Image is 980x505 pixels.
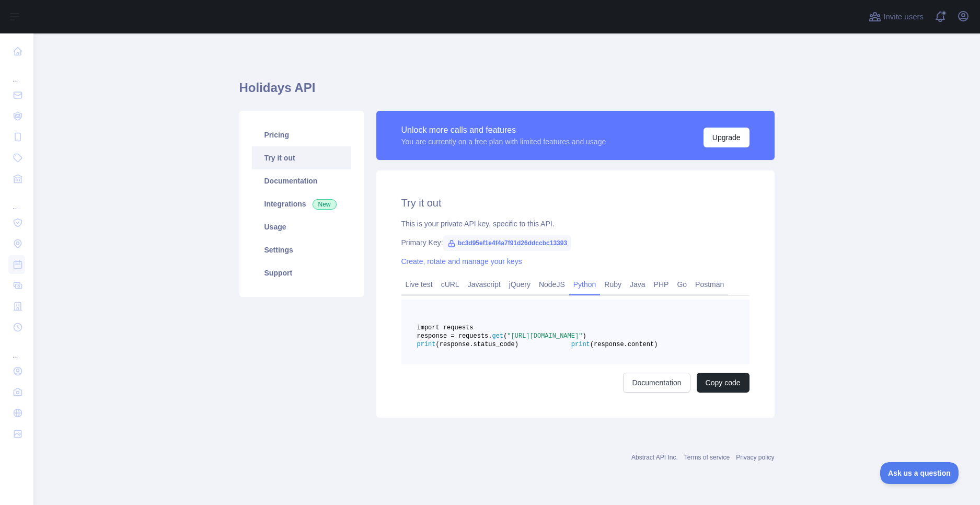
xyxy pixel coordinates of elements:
[417,341,436,348] span: print
[503,332,507,340] span: (
[505,276,535,293] a: jQuery
[697,373,750,393] button: Copy code
[8,339,25,360] div: ...
[492,332,504,340] span: get
[252,169,351,192] a: Documentation
[623,373,690,393] a: Documentation
[252,123,351,146] a: Pricing
[401,136,606,147] div: You are currently on a free plan with limited features and usage
[883,11,924,23] span: Invite users
[252,192,351,215] a: Integrations New
[401,237,750,248] div: Primary Key:
[464,276,505,293] a: Javascript
[401,276,437,293] a: Live test
[437,276,464,293] a: cURL
[569,276,601,293] a: Python
[401,196,750,210] h2: Try it out
[8,63,25,84] div: ...
[401,219,750,229] div: This is your private API key, specific to this API.
[691,276,728,293] a: Postman
[252,261,351,284] a: Support
[673,276,691,293] a: Go
[684,454,730,461] a: Terms of service
[436,341,518,348] span: (response.status_code)
[252,146,351,169] a: Try it out
[401,257,522,266] a: Create, rotate and manage your keys
[867,8,926,25] button: Invite users
[704,128,750,147] button: Upgrade
[650,276,673,293] a: PHP
[582,332,586,340] span: )
[600,276,626,293] a: Ruby
[535,276,569,293] a: NodeJS
[239,79,775,105] h1: Holidays API
[8,190,25,211] div: ...
[880,462,959,484] iframe: Toggle Customer Support
[571,341,590,348] span: print
[417,332,492,340] span: response = requests.
[443,235,571,251] span: bc3d95ef1e4f4a7f91d26ddccbc13393
[252,215,351,238] a: Usage
[252,238,351,261] a: Settings
[736,454,774,461] a: Privacy policy
[590,341,658,348] span: (response.content)
[507,332,582,340] span: "[URL][DOMAIN_NAME]"
[401,124,606,136] div: Unlock more calls and features
[417,324,474,331] span: import requests
[626,276,650,293] a: Java
[313,199,337,210] span: New
[631,454,678,461] a: Abstract API Inc.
